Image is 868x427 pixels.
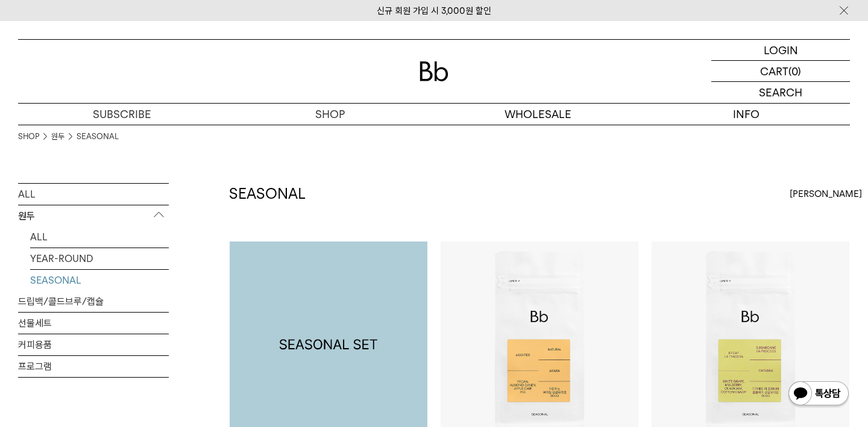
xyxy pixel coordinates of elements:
[788,61,801,81] p: (0)
[377,5,491,16] a: 신규 회원 가입 시 3,000원 할인
[642,104,850,125] p: INFO
[420,61,448,81] img: 로고
[759,82,802,103] p: SEARCH
[229,184,306,204] h2: SEASONAL
[18,313,169,334] a: 선물세트
[77,131,119,143] a: SEASONAL
[51,131,64,143] a: 원두
[764,40,798,60] p: LOGIN
[18,184,169,205] a: ALL
[30,226,169,248] a: ALL
[30,248,169,269] a: YEAR-ROUND
[226,104,434,125] a: SHOP
[760,61,788,81] p: CART
[434,104,642,125] p: WHOLESALE
[18,205,169,227] p: 원두
[18,104,226,125] a: SUBSCRIBE
[30,270,169,291] a: SEASONAL
[18,334,169,355] a: 커피용품
[18,291,169,312] a: 드립백/콜드브루/캡슐
[790,187,862,201] span: [PERSON_NAME]
[711,40,850,61] a: LOGIN
[18,356,169,377] a: 프로그램
[787,380,850,409] img: 카카오톡 채널 1:1 채팅 버튼
[18,131,39,143] a: SHOP
[711,61,850,82] a: CART (0)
